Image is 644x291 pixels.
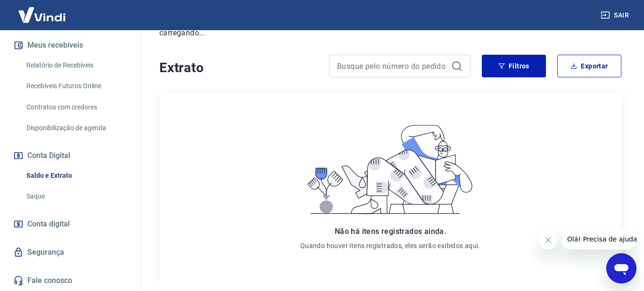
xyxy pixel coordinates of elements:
iframe: Fechar mensagem [539,231,558,249]
a: Saque [23,187,130,206]
iframe: Botão para abrir a janela de mensagens [606,253,636,283]
button: Exportar [557,55,621,77]
button: Meus recebíveis [11,35,130,56]
a: Conta digital [11,214,130,234]
a: Contratos com credores [23,98,130,117]
p: carregando... [159,27,621,39]
h4: Extrato [159,58,318,77]
a: Segurança [11,242,130,263]
a: Disponibilização de agenda [23,118,130,138]
span: Olá! Precisa de ajuda? [6,7,79,14]
a: Recebíveis Futuros Online [23,76,130,96]
a: Relatório de Recebíveis [23,56,130,75]
button: Filtros [482,55,546,77]
span: Conta digital [27,217,70,231]
iframe: Mensagem da empresa [561,229,636,249]
a: Saldo e Extrato [23,166,130,185]
span: Não há itens registrados ainda. [335,227,446,236]
input: Busque pelo número do pedido [337,59,447,73]
button: Conta Digital [11,145,130,166]
p: Quando houver itens registrados, eles serão exibidos aqui. [300,241,480,250]
a: Fale conosco [11,270,130,291]
img: Vindi [11,0,73,29]
button: Sair [599,7,633,24]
